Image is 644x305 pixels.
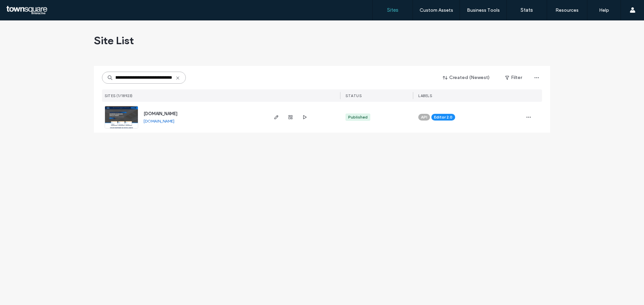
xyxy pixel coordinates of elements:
span: STATUS [345,93,362,98]
label: Sites [387,7,398,13]
span: Site List [94,34,134,47]
span: SITES (1/18923) [105,93,133,98]
button: Filter [498,72,529,83]
span: Help [15,5,29,11]
label: Help [599,7,609,13]
label: Business Tools [467,7,500,13]
span: LABELS [418,93,432,98]
div: Published [348,114,368,120]
span: API [421,114,427,120]
label: Custom Assets [420,7,453,13]
a: [DOMAIN_NAME] [144,119,174,124]
label: Stats [521,7,533,13]
button: Created (Newest) [437,72,496,83]
span: Editor 2.0 [434,114,452,120]
a: [DOMAIN_NAME] [144,111,177,116]
label: Resources [555,7,579,13]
